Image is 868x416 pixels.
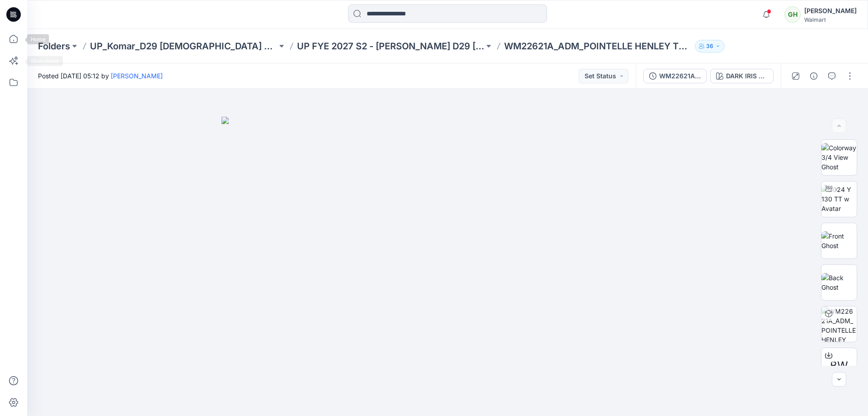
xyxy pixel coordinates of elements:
button: DARK IRIS 2051146 [710,69,774,83]
a: UP_Komar_D29 [DEMOGRAPHIC_DATA] Sleep [90,40,277,53]
img: Front Ghost [821,231,857,250]
img: Back Ghost [821,273,857,292]
div: Walmart [804,16,857,23]
span: BW [830,358,848,374]
img: WM22621A_ADM_POINTELLE HENLEY TEE_COLORWAY_REV7 DARK IRIS 2051146 [821,306,857,342]
span: Posted [DATE] 05:12 by [38,71,163,81]
a: UP FYE 2027 S2 - [PERSON_NAME] D29 [DEMOGRAPHIC_DATA] Sleepwear [297,40,484,53]
button: Details [807,69,821,83]
div: DARK IRIS 2051146 [726,71,768,81]
img: Colorway 3/4 View Ghost [821,143,857,172]
div: GH [784,6,801,23]
div: WM22621A_ADM_POINTELLE HENLEY TEE_COLORWAY_REV7 [659,71,701,81]
a: [PERSON_NAME] [111,72,163,80]
a: Folders [38,40,70,53]
button: 36 [695,40,725,53]
div: [PERSON_NAME] [804,5,857,16]
img: 2024 Y 130 TT w Avatar [821,185,857,213]
p: WM22621A_ADM_POINTELLE HENLEY TEE_COLORWAY [504,40,691,53]
button: WM22621A_ADM_POINTELLE HENLEY TEE_COLORWAY_REV7 [643,69,707,83]
p: 36 [706,41,713,51]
